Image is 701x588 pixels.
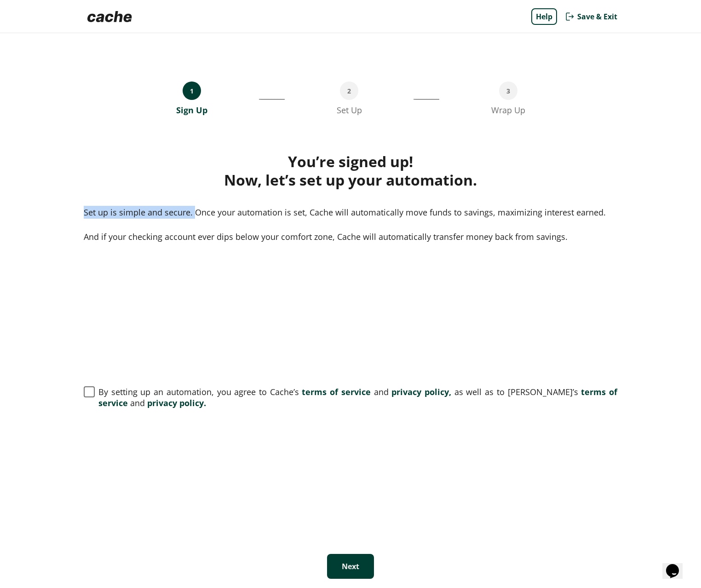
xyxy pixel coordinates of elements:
a: Help [531,8,557,25]
a: privacy policy, [389,386,451,397]
a: terms of service [299,386,371,397]
button: Save & Exit [564,8,617,25]
div: You’re signed up! Now, let’s set up your automation. [84,152,617,189]
div: Sign Up [176,105,207,116]
div: 3 [499,82,517,100]
button: Next [327,554,374,579]
div: 2 [340,82,358,100]
a: privacy policy. [145,397,206,408]
p: And if your checking account ever dips below your comfort zone, Cache will automatically transfer... [84,230,617,243]
a: terms of service [98,386,617,408]
div: ___________________________________ [414,82,439,116]
span: By setting up an automation, you agree to Cache’s and as well as to [PERSON_NAME]’s and [98,386,617,408]
div: 1 [183,82,201,100]
div: Wrap Up [491,105,525,116]
img: Exit Button [564,11,575,22]
p: Set up is simple and secure. Once your automation is set, Cache will automatically move funds to ... [84,206,617,219]
iframe: chat widget [662,551,692,579]
div: __________________________________ [259,82,285,116]
div: Set Up [337,105,362,116]
img: Logo [84,7,136,26]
